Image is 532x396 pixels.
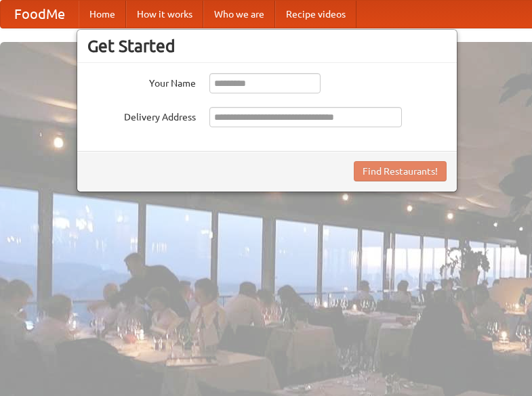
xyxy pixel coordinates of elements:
[203,1,275,28] a: Who we are
[1,1,79,28] a: FoodMe
[87,73,196,90] label: Your Name
[79,1,126,28] a: Home
[126,1,203,28] a: How it works
[275,1,356,28] a: Recipe videos
[87,107,196,124] label: Delivery Address
[354,161,447,181] button: Find Restaurants!
[87,36,447,56] h3: Get Started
